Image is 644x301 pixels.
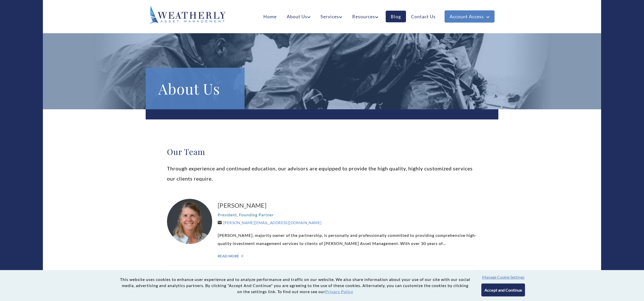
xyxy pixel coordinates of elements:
a: Read More "> [218,254,477,258]
img: Weatherly [149,6,226,24]
a: Blog [386,11,406,22]
a: Account Access [445,10,495,23]
a: About Us [282,11,315,22]
button: Manage Cookie Settings [482,275,524,279]
p: [PERSON_NAME], majority owner of the partnership, is personally and professionally committed to p... [218,231,477,247]
h1: About Us [158,80,232,97]
a: [PERSON_NAME] [218,201,477,209]
a: Privacy Policy [325,289,353,294]
a: Services [315,11,347,22]
p: Through experience and continued education, our advisors are equipped to provide the high quality... [167,163,477,184]
button: Accept and Continue [481,284,525,296]
p: President, Founding Partner [218,211,477,219]
a: [PERSON_NAME][EMAIL_ADDRESS][DOMAIN_NAME] [218,220,321,225]
h2: Our Team [167,147,477,157]
a: Contact Us [406,11,441,22]
p: This website uses cookies to enhance user experience and to analyze performance and traffic on ou... [119,276,471,295]
a: Home [258,11,282,22]
a: Resources [347,11,383,22]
